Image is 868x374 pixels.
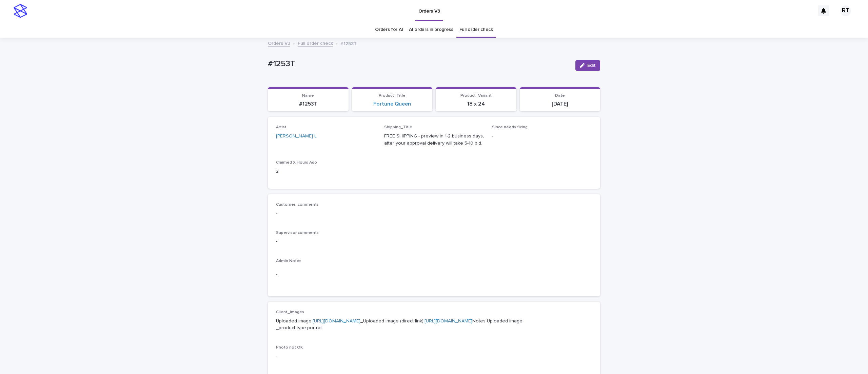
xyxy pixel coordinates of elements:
span: Artist [276,125,287,129]
span: Product_Title [379,94,406,98]
a: [PERSON_NAME] L [276,133,317,140]
span: Since needs fixing [492,125,528,129]
p: #1253T [272,101,344,107]
a: Orders for AI [375,22,403,38]
p: #1253T [268,59,570,69]
a: AI orders in progress [409,22,453,38]
img: stacker-logo-s-only.png [14,4,27,18]
span: Admin Notes [276,259,301,263]
p: - [276,210,592,217]
span: Product_Variant [460,94,492,98]
a: [URL][DOMAIN_NAME] [425,319,472,323]
span: Shipping_Title [384,125,412,129]
p: - [492,133,592,140]
span: Edit [587,63,596,68]
div: RT [840,5,851,16]
a: Fortune Queen [373,101,411,107]
span: Photo not OK [276,345,303,350]
span: Client_Images [276,310,304,314]
span: Date [555,94,565,98]
p: [DATE] [524,101,596,107]
a: Full order check [459,22,493,38]
span: Claimed X Hours Ago [276,161,317,165]
p: FREE SHIPPING - preview in 1-2 business days, after your approval delivery will take 5-10 b.d. [384,133,484,147]
a: Orders V3 [268,39,290,47]
a: [URL][DOMAIN_NAME] [313,319,360,323]
p: - [276,353,592,360]
p: #1253T [340,39,357,47]
button: Edit [575,60,600,71]
p: Uploaded image: _Uploaded image (direct link): Notes Uploaded image: _product-type:portrait [276,318,592,332]
a: Full order check [298,39,333,47]
span: Supervisor comments [276,231,319,235]
p: 18 x 24 [440,101,512,107]
p: - [276,238,592,245]
p: 2 [276,168,376,175]
span: Name [302,94,314,98]
p: - [276,271,592,278]
span: Customer_comments [276,203,319,207]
